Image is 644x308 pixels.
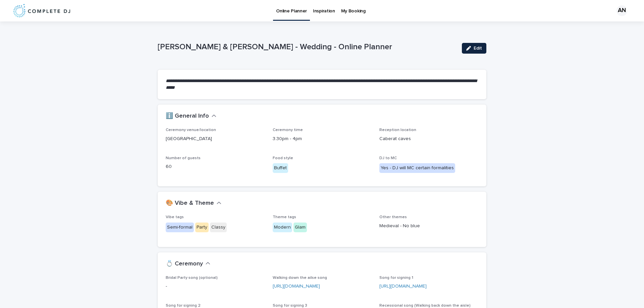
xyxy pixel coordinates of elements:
[166,200,221,207] button: 🎨 Vibe & Theme
[166,215,184,219] span: Vibe tags
[166,128,216,132] span: Ceremony venue/location
[273,284,320,289] a: [URL][DOMAIN_NAME]
[379,304,471,308] span: Recessional song (Walking back down the aisle)
[379,156,397,160] span: DJ to MC
[293,223,307,232] div: Glam
[166,156,201,160] span: Number of guests
[379,128,416,132] span: Reception location
[474,46,482,51] span: Edit
[379,284,427,289] a: [URL][DOMAIN_NAME]
[273,215,296,219] span: Theme tags
[210,223,227,232] div: Classy
[379,215,407,219] span: Other themes
[273,163,288,173] div: Buffet
[616,5,627,16] div: AN
[166,223,194,232] div: Semi-formal
[166,304,201,308] span: Song for signing 2
[379,163,455,173] div: Yes - DJ will MC certain formalities
[166,260,203,268] h2: 💍 Ceremony
[379,276,413,280] span: Song for signing 1
[166,276,218,280] span: Bridal Party song (optional)
[273,276,327,280] span: Walking down the ailse song
[462,43,486,54] button: Edit
[273,156,293,160] span: Food style
[166,283,265,290] p: -
[273,128,303,132] span: Ceremony time
[166,163,265,170] p: 60
[166,113,209,120] h2: ℹ️ General Info
[13,4,70,17] img: 8nP3zCmvR2aWrOmylPw8
[166,260,210,268] button: 💍 Ceremony
[166,200,214,207] h2: 🎨 Vibe & Theme
[166,135,265,142] p: [GEOGRAPHIC_DATA]
[158,42,457,52] p: [PERSON_NAME] & [PERSON_NAME] - Wedding - Online Planner
[273,135,372,142] p: 3.30pm - 4pm
[273,304,307,308] span: Song for signing 3
[273,223,292,232] div: Modern
[195,223,209,232] div: Party
[166,113,216,120] button: ℹ️ General Info
[379,135,478,142] p: Caberat caves
[379,223,478,230] p: Medieval - No blue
